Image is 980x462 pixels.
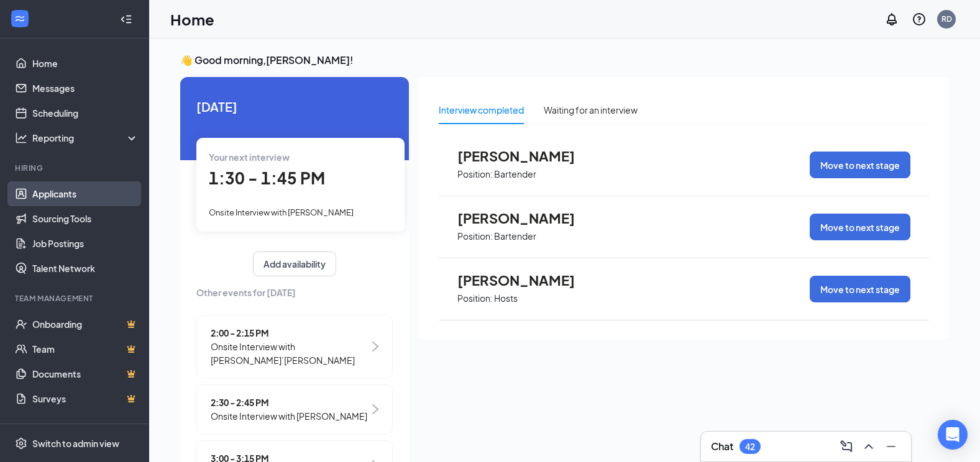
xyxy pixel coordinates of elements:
[884,439,899,454] svg: Minimize
[912,12,927,27] svg: QuestionInfo
[494,230,536,242] p: Bartender
[859,437,879,456] button: ChevronUp
[211,409,367,423] span: Onsite Interview with [PERSON_NAME]
[941,14,952,24] div: RD
[209,168,325,188] span: 1:30 - 1:45 PM
[32,51,139,76] a: Home
[32,437,119,450] div: Switch to admin view
[32,101,139,125] a: Scheduling
[15,163,136,173] div: Hiring
[494,292,518,304] p: Hosts
[457,148,594,164] span: [PERSON_NAME]
[457,210,594,226] span: [PERSON_NAME]
[494,168,536,180] p: Bartender
[938,420,968,450] div: Open Intercom Messenger
[14,12,26,25] svg: WorkstreamLogo
[544,103,638,117] div: Waiting for an interview
[15,293,136,304] div: Team Management
[211,396,367,409] span: 2:30 - 2:45 PM
[32,337,139,361] a: TeamCrown
[32,181,139,206] a: Applicants
[810,214,910,240] button: Move to next stage
[32,231,139,256] a: Job Postings
[861,439,876,454] svg: ChevronUp
[32,386,139,411] a: SurveysCrown
[32,256,139,281] a: Talent Network
[196,97,393,116] span: [DATE]
[457,168,493,180] p: Position:
[457,272,594,288] span: [PERSON_NAME]
[253,251,336,276] button: Add availability
[32,206,139,231] a: Sourcing Tools
[810,152,910,178] button: Move to next stage
[196,286,393,299] span: Other events for [DATE]
[439,103,524,117] div: Interview completed
[32,361,139,386] a: DocumentsCrown
[15,437,27,450] svg: Settings
[457,292,493,304] p: Position:
[180,53,949,67] h3: 👋 Good morning, [PERSON_NAME] !
[745,442,755,452] div: 42
[15,132,27,144] svg: Analysis
[839,439,854,454] svg: ComposeMessage
[209,152,290,163] span: Your next interview
[32,132,139,144] div: Reporting
[457,230,493,242] p: Position:
[209,207,354,217] span: Onsite Interview with [PERSON_NAME]
[884,12,899,27] svg: Notifications
[211,340,369,367] span: Onsite Interview with [PERSON_NAME]’[PERSON_NAME]
[32,76,139,101] a: Messages
[711,440,733,453] h3: Chat
[32,312,139,337] a: OnboardingCrown
[881,437,901,456] button: Minimize
[836,437,856,456] button: ComposeMessage
[170,9,214,30] h1: Home
[120,13,132,25] svg: Collapse
[211,326,369,340] span: 2:00 - 2:15 PM
[810,276,910,302] button: Move to next stage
